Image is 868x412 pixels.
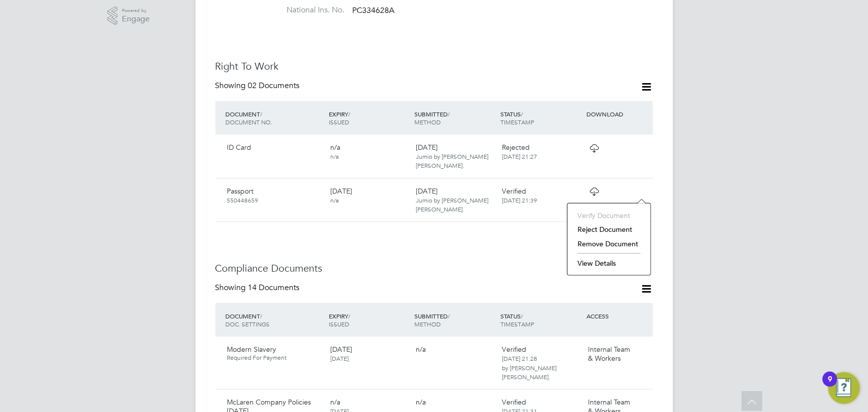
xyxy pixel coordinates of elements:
[330,345,352,354] span: [DATE]
[573,237,646,251] li: Remove Document
[521,110,523,118] span: /
[348,312,350,320] span: /
[348,110,350,118] span: /
[329,320,349,328] span: ISSUED
[500,320,534,328] span: TIMESTAMP
[416,398,426,407] span: n/a
[584,307,653,325] div: ACCESS
[223,139,326,156] div: ID Card
[223,307,326,333] div: DOCUMENT
[215,283,302,293] div: Showing
[412,139,498,174] div: [DATE]
[502,354,557,380] span: [DATE] 21:28 by [PERSON_NAME] [PERSON_NAME].
[275,5,345,15] label: National Ins. No.
[521,312,523,320] span: /
[122,15,150,23] span: Engage
[416,345,426,354] span: n/a
[502,152,537,160] span: [DATE] 21:27
[500,118,534,126] span: TIMESTAMP
[261,110,263,118] span: /
[326,139,412,165] div: n/a
[226,320,270,328] span: DOC. SETTINGS
[415,118,441,126] span: METHOD
[122,6,150,15] span: Powered by
[498,307,584,333] div: STATUS
[223,105,326,131] div: DOCUMENT
[248,283,300,293] span: 14 Documents
[330,196,339,204] span: n/a
[329,118,349,126] span: ISSUED
[227,354,322,362] span: Required For Payment
[107,6,150,25] a: Powered byEngage
[248,81,300,91] span: 02 Documents
[215,60,653,73] h3: Right To Work
[448,312,450,320] span: /
[502,143,530,152] span: Rejected
[415,320,441,328] span: METHOD
[412,183,498,218] div: [DATE]
[227,196,259,204] span: 550448659
[215,262,653,275] h3: Compliance Documents
[226,118,273,126] span: DOCUMENT NO.
[416,152,489,169] span: Jumio by [PERSON_NAME] [PERSON_NAME].
[326,105,412,131] div: EXPIRY
[828,372,860,404] button: Open Resource Center, 9 new notifications
[502,196,537,204] span: [DATE] 21:39
[588,345,630,363] span: Internal Team & Workers
[223,183,326,208] div: Passport
[573,208,646,222] li: Verify Document
[330,354,349,362] span: [DATE]
[498,105,584,131] div: STATUS
[330,398,340,407] span: n/a
[353,5,395,15] span: PC334628A
[502,187,526,196] span: Verified
[412,307,498,333] div: SUBMITTED
[416,196,489,213] span: Jumio by [PERSON_NAME] [PERSON_NAME].
[573,222,646,236] li: Reject Document
[573,256,646,270] li: View Details
[326,307,412,333] div: EXPIRY
[215,81,302,91] div: Showing
[584,105,653,123] div: DOWNLOAD
[261,312,263,320] span: /
[412,105,498,131] div: SUBMITTED
[330,152,339,160] span: n/a
[502,345,526,354] span: Verified
[326,183,412,208] div: [DATE]
[448,110,450,118] span: /
[502,398,526,407] span: Verified
[227,345,277,354] span: Modern Slavery
[828,379,832,392] div: 9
